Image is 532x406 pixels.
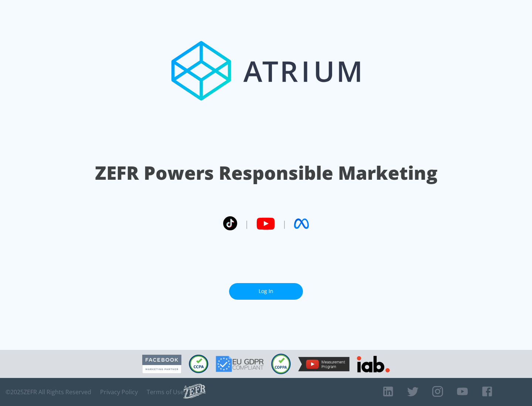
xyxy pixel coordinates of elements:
img: IAB [357,356,390,372]
img: CCPA Compliant [189,355,208,373]
a: Privacy Policy [100,388,138,396]
a: Terms of Use [147,388,184,396]
h1: ZEFR Powers Responsible Marketing [95,160,437,186]
span: © 2025 ZEFR All Rights Reserved [6,388,91,396]
span: | [245,218,249,229]
img: YouTube Measurement Program [298,357,349,371]
a: Log In [229,283,303,300]
img: Facebook Marketing Partner [142,355,181,374]
img: GDPR Compliant [216,356,264,372]
img: COPPA Compliant [271,354,291,374]
span: | [282,218,287,229]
